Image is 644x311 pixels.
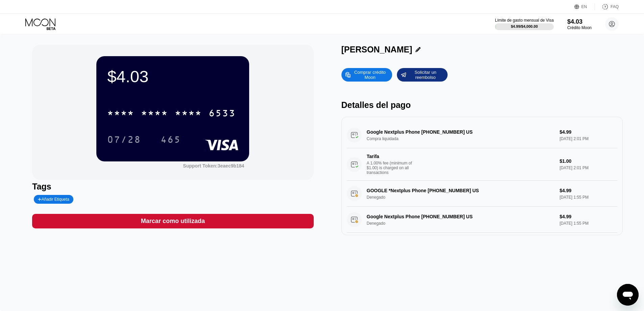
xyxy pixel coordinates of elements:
[567,18,592,25] div: $4.03
[351,69,388,80] div: Comprar crédito Moon
[107,67,238,86] div: $4.03
[611,4,619,9] div: FAQ
[107,135,141,146] div: 07/28
[595,3,619,10] div: FAQ
[617,284,639,306] iframe: Botón para iniciar la ventana de mensajería, conversación en curso
[407,69,444,80] div: Solicitar un reembolso
[183,163,244,169] div: Support Token: 3eaec9b184
[347,148,617,181] div: TarifaA 1.00% fee (minimum of $1.00) is charged on all transactions$1.00[DATE] 2:01 PM
[495,18,554,23] div: Límite de gasto mensual de Visa
[495,18,554,30] div: Límite de gasto mensual de Visa$4.99/$4,000.00
[581,4,587,9] div: EN
[397,68,448,82] div: Solicitar un reembolso
[102,131,146,148] div: 07/28
[161,135,181,146] div: 465
[32,182,313,192] div: Tags
[574,3,595,10] div: EN
[367,161,418,175] div: A 1.00% fee (minimum of $1.00) is charged on all transactions
[183,163,244,169] div: Support Token:3eaec9b184
[38,197,69,202] div: Añadir Etiqueta
[559,158,617,164] div: $1.00
[34,195,73,204] div: Añadir Etiqueta
[209,109,236,119] div: 6533
[559,165,617,170] div: [DATE] 2:01 PM
[567,25,592,30] div: Crédito Moon
[32,214,313,228] div: Marcar como utilizada
[567,18,592,30] div: $4.03Crédito Moon
[341,100,623,110] div: Detalles del pago
[341,68,392,82] div: Comprar crédito Moon
[341,45,412,54] div: [PERSON_NAME]
[511,24,538,28] div: $4.99 / $4,000.00
[367,154,414,159] div: Tarifa
[156,131,186,148] div: 465
[141,217,205,225] div: Marcar como utilizada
